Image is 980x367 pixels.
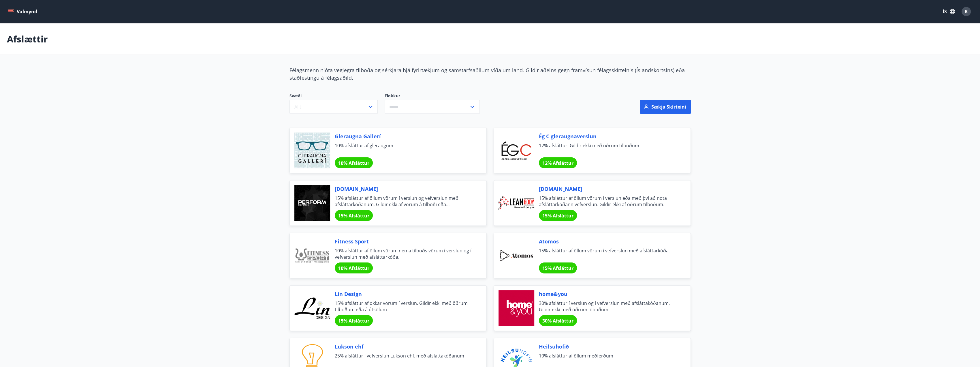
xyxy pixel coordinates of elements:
[338,318,369,324] span: 15% Afsláttur
[7,6,39,17] button: menu
[539,185,677,193] span: [DOMAIN_NAME]
[335,300,473,313] span: 15% afsláttur af okkar vörum í verslun. Gildir ekki með öðrum tilboðum eða á útsölum.
[539,133,677,140] span: Ég C gleraugnaverslun
[7,33,48,45] p: Afslættir
[335,133,473,140] span: Gleraugna Gallerí
[539,195,677,208] span: 15% afsláttur af öllum vörum í verslun eða með því að nota afsláttarkóðann vefverslun. Gildir ekk...
[335,185,473,193] span: [DOMAIN_NAME]
[542,265,573,271] span: 15% Afsláttur
[539,247,677,260] span: 15% afsláttur af öllum vörum í vefverslun með afsláttarkóða.
[965,8,968,15] span: K
[335,238,473,245] span: Fitness Sport
[539,353,677,365] span: 10% afsláttur af öllum meðferðum
[959,5,973,18] button: K
[539,142,677,155] span: 12% afsláttur. Gildir ekki með öðrum tilboðum.
[640,100,691,114] button: Sækja skírteini
[335,353,473,365] span: 25% afsláttur í vefverslun Lukson ehf. með afsláttakóðanum
[539,238,677,245] span: Atomos
[289,93,378,100] span: Svæði
[335,290,473,298] span: Lín Design
[335,247,473,260] span: 10% afsláttur af öllum vörum nema tilboðs vörum í verslun og í vefverslun með afsláttarkóða.
[542,160,573,166] span: 12% Afsláttur
[338,265,369,271] span: 10% Afsláttur
[539,343,677,350] span: Heilsuhofið
[335,195,473,208] span: 15% afsláttur af öllum vörum í verslun og vefverslun með afsláttarkóðanum. Gildir ekki af vörum á...
[940,6,958,17] button: ÍS
[539,290,677,298] span: home&you
[289,67,685,81] span: Félagsmenn njóta veglegra tilboða og sérkjara hjá fyrirtækjum og samstarfsaðilum víða um land. Gi...
[294,104,301,110] span: Allt
[335,142,473,155] span: 10% afsláttur af gleraugum.
[335,343,473,350] span: Lukson ehf
[542,213,573,219] span: 15% Afsláttur
[338,160,369,166] span: 10% Afsláttur
[338,213,369,219] span: 15% Afsláttur
[289,100,378,114] button: Allt
[385,93,480,99] label: Flokkur
[542,318,573,324] span: 30% Afsláttur
[539,300,677,313] span: 30% afsláttur í verslun og í vefverslun með afsláttakóðanum. Gildir ekki með öðrum tilboðum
